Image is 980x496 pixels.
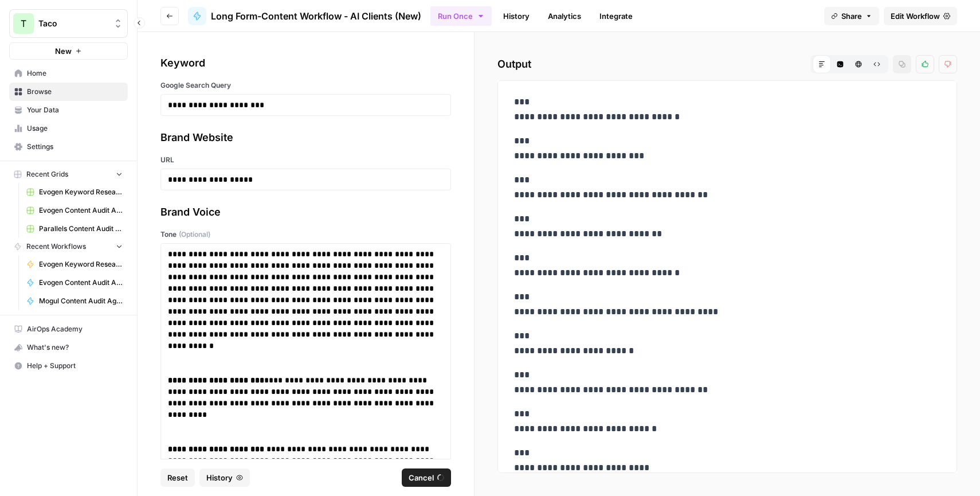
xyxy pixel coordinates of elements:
a: Settings [9,138,128,156]
a: Evogen Content Audit Agent Grid [21,201,128,220]
button: Recent Workflows [9,238,128,255]
span: Edit Workflow [891,10,940,22]
span: AirOps Academy [27,324,123,334]
span: Browse [27,87,123,97]
span: Parallels Content Audit Agent Grid [39,224,123,234]
h2: Output [497,55,957,73]
button: Help + Support [9,357,128,375]
a: Evogen Keyword Research Agent Grid [21,183,128,201]
span: Usage [27,123,123,134]
a: History [496,7,536,25]
a: Home [9,64,128,83]
span: Recent Workflows [26,241,86,252]
label: Google Search Query [160,80,451,91]
div: Keyword [160,55,451,71]
a: AirOps Academy [9,320,128,338]
label: Tone [160,229,451,240]
span: Reset [167,472,188,483]
span: Share [841,10,862,22]
a: Your Data [9,101,128,119]
a: Long Form-Content Workflow - AI Clients (New) [188,7,421,25]
span: Taco [38,18,108,29]
button: History [199,468,250,487]
button: Share [824,7,879,25]
button: What's new? [9,338,128,357]
a: Evogen Content Audit Agent [21,274,128,292]
button: Recent Grids [9,166,128,183]
span: Mogul Content Audit Agent [39,296,123,306]
label: URL [160,155,451,165]
span: Your Data [27,105,123,115]
a: Evogen Keyword Research Agent [21,255,128,274]
button: Cancel [402,468,451,487]
span: Evogen Content Audit Agent [39,278,123,288]
span: Evogen Content Audit Agent Grid [39,205,123,216]
span: History [206,472,233,483]
a: Usage [9,119,128,138]
a: Analytics [541,7,588,25]
button: Reset [160,468,195,487]
button: Workspace: Taco [9,9,128,38]
span: Help + Support [27,361,123,371]
a: Browse [9,83,128,101]
button: New [9,42,128,60]
span: Evogen Keyword Research Agent [39,259,123,270]
span: Cancel [409,472,434,483]
span: Long Form-Content Workflow - AI Clients (New) [211,9,421,23]
span: Evogen Keyword Research Agent Grid [39,187,123,197]
div: Brand Website [160,130,451,146]
div: Brand Voice [160,204,451,220]
span: Home [27,68,123,79]
a: Edit Workflow [884,7,957,25]
span: Recent Grids [26,169,68,179]
a: Parallels Content Audit Agent Grid [21,220,128,238]
span: T [21,17,26,30]
a: Mogul Content Audit Agent [21,292,128,310]
span: (Optional) [179,229,210,240]
span: New [55,45,72,57]
span: Settings [27,142,123,152]
div: What's new? [10,339,127,356]
button: Run Once [430,6,492,26]
a: Integrate [593,7,640,25]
